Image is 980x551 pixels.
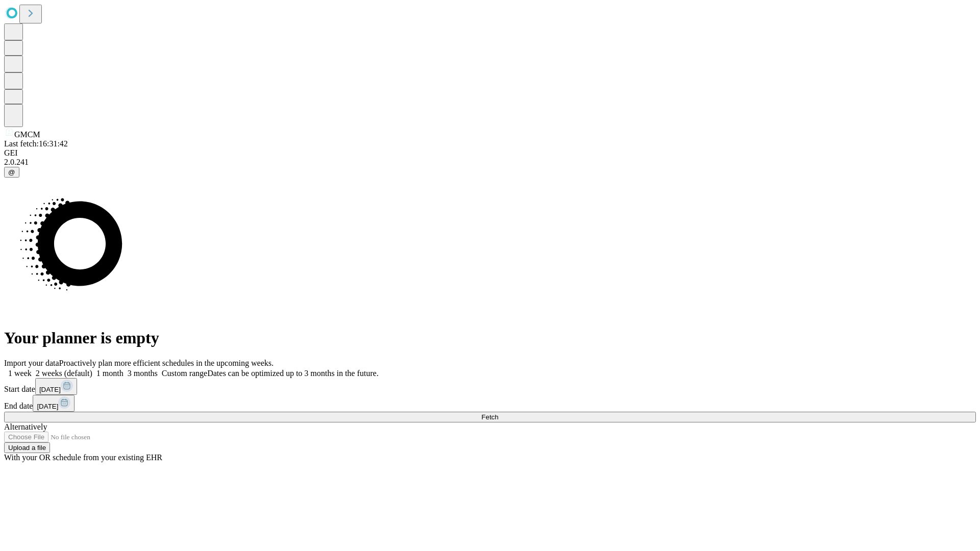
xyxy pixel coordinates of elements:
[4,395,976,412] div: End date
[4,139,68,148] span: Last fetch: 16:31:42
[128,369,158,378] span: 3 months
[39,386,61,393] span: [DATE]
[4,158,976,167] div: 2.0.241
[35,378,77,395] button: [DATE]
[4,329,976,347] h1: Your planner is empty
[37,403,58,410] span: [DATE]
[207,369,378,378] span: Dates can be optimized up to 3 months in the future.
[162,369,207,378] span: Custom range
[4,412,976,422] button: Fetch
[59,359,274,367] span: Proactively plan more efficient schedules in the upcoming weeks.
[8,168,15,176] span: @
[4,148,976,158] div: GEI
[481,413,498,421] span: Fetch
[4,359,59,367] span: Import your data
[4,453,162,462] span: With your OR schedule from your existing EHR
[8,369,32,378] span: 1 week
[4,167,19,178] button: @
[36,369,92,378] span: 2 weeks (default)
[14,130,40,139] span: GMCM
[4,378,976,395] div: Start date
[4,442,50,453] button: Upload a file
[33,395,75,412] button: [DATE]
[4,422,47,431] span: Alternatively
[96,369,124,378] span: 1 month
